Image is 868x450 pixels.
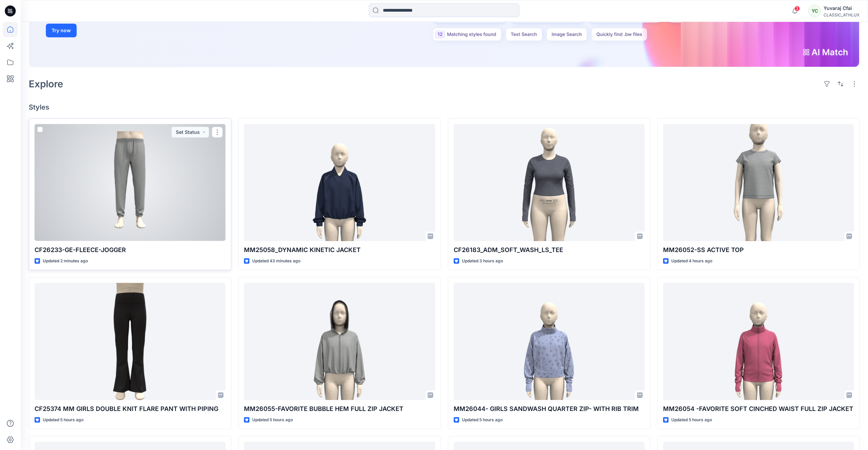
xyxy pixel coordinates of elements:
p: CF26233-GE-FLEECE-JOGGER [35,245,225,255]
div: CLASSIC_ATHLUX [824,12,859,17]
a: MM26052-SS ACTIVE TOP [663,124,854,241]
a: MM26055-FAVORITE BUBBLE HEM FULL ZIP JACKET [244,283,435,400]
p: MM26052-SS ACTIVE TOP [663,245,854,255]
a: MM26054 -FAVORITE SOFT CINCHED WAIST FULL ZIP JACKET [663,283,854,400]
h2: Explore [29,78,63,89]
p: Updated 4 hours ago [671,258,712,265]
p: CF26183_ADM_SOFT_WASH_LS_TEE [454,245,645,255]
h4: Styles [29,103,860,111]
a: CF25374 MM GIRLS DOUBLE KNIT FLARE PANT WITH PIPING [35,283,225,400]
div: YC [808,5,821,17]
p: MM26044- GIRLS SANDWASH QUARTER ZIP- WITH RIB TRIM [454,404,645,414]
p: Updated 5 hours ago [43,416,83,424]
p: Updated 43 minutes ago [252,258,300,265]
button: Try now [46,24,77,37]
span: 3 [794,6,800,11]
p: Updated 5 hours ago [462,416,503,424]
p: Updated 3 hours ago [462,258,503,265]
a: MM26044- GIRLS SANDWASH QUARTER ZIP- WITH RIB TRIM [454,283,645,400]
div: Yuvaraj Cfai [824,4,859,12]
p: MM26055-FAVORITE BUBBLE HEM FULL ZIP JACKET [244,404,435,414]
a: MM25058_DYNAMIC KINETIC JACKET [244,124,435,241]
p: Updated 5 hours ago [671,416,712,424]
p: Updated 2 minutes ago [43,258,88,265]
p: Updated 5 hours ago [252,416,293,424]
p: MM26054 -FAVORITE SOFT CINCHED WAIST FULL ZIP JACKET [663,404,854,414]
p: MM25058_DYNAMIC KINETIC JACKET [244,245,435,255]
p: CF25374 MM GIRLS DOUBLE KNIT FLARE PANT WITH PIPING [35,404,225,414]
a: CF26233-GE-FLEECE-JOGGER [35,124,225,241]
a: CF26183_ADM_SOFT_WASH_LS_TEE [454,124,645,241]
